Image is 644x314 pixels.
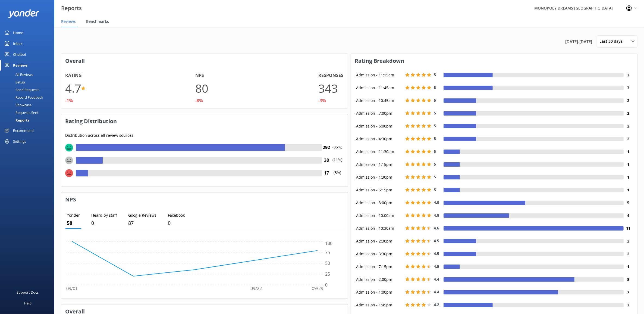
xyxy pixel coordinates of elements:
a: Record Feedback [3,94,54,101]
h3: Rating Breakdown [351,54,637,68]
h4: Responses [319,72,344,79]
a: Reports [3,116,54,124]
div: Reviews [13,60,27,71]
h4: 292 [322,144,331,151]
h3: NPS [61,192,348,207]
h4: 2 [624,251,633,257]
div: Admission - 3:30pm [355,251,404,257]
span: 4.4 [434,289,439,294]
span: 4.4 [434,276,439,282]
span: 4.5 [434,238,439,243]
div: Admission - 7:00pm [355,110,404,116]
h4: 1 [624,161,633,167]
h4: 38 [322,157,331,164]
div: Recommend [13,125,34,136]
div: Admission - 1:45pm [355,302,404,308]
h4: 2 [624,110,633,116]
h1: 80 [195,79,208,97]
p: (11%) [331,157,344,170]
div: Admission - 11:45am [355,85,404,91]
div: -3% [319,97,326,104]
p: Yonder [67,212,80,218]
h4: 1 [624,187,633,193]
span: [DATE] - [DATE] [565,38,592,45]
div: Admission - 3:00pm [355,200,404,206]
span: 5 [434,85,436,90]
a: Showcase [3,101,54,109]
h4: 7 [624,289,633,295]
a: Requests Sent [3,109,54,116]
div: Record Feedback [3,94,43,101]
div: Help [24,298,32,309]
h4: 1 [624,149,633,155]
h1: 4.7 [65,79,81,97]
span: 4.5 [434,264,439,269]
h4: 8 [624,276,633,282]
h4: 11 [624,225,633,231]
div: -1% [65,97,73,104]
div: Admission - 1:30pm [355,174,404,180]
span: 5 [434,123,436,128]
span: 5 [434,161,436,167]
tspan: 75 [325,249,330,255]
div: Admission - 2:30pm [355,238,404,244]
h3: Reports [61,4,82,13]
span: 5 [434,149,436,154]
div: -8% [195,97,203,104]
div: Admission - 1:15pm [355,161,404,167]
div: Admission - 1:00pm [355,289,404,295]
h4: 3 [624,302,633,308]
h3: Rating Distribution [61,114,348,128]
p: 0 [91,219,117,227]
div: Admission - 7:15pm [355,264,404,270]
h4: Rating [65,72,82,79]
div: Admission - 10:45am [355,98,404,104]
p: (85%) [331,144,344,157]
p: 58 [67,219,80,227]
div: Inbox [13,38,23,49]
p: Facebook [168,212,185,218]
h4: NPS [195,72,204,79]
p: Google Reviews [128,212,156,218]
a: Setup [3,78,54,86]
span: 5 [434,174,436,179]
span: Benchmarks [86,19,109,24]
tspan: 09/01 [66,285,78,291]
div: Admission - 11:15am [355,72,404,78]
tspan: 0 [325,282,328,288]
p: 0 [168,219,185,227]
div: Admission - 6:00pm [355,123,404,129]
div: Showcase [3,101,32,109]
span: 5 [434,187,436,192]
span: 5 [434,136,436,141]
h4: 2 [624,123,633,129]
div: Reports [3,116,29,124]
h4: 2 [624,136,633,142]
span: 4.6 [434,225,439,231]
div: All Reviews [3,71,33,78]
span: 4.2 [434,302,439,307]
h4: 17 [322,170,331,177]
div: Admission - 4:30pm [355,136,404,142]
span: 5 [434,98,436,103]
h4: 3 [624,85,633,91]
span: 4.5 [434,251,439,256]
tspan: 09/29 [312,285,323,291]
p: (5%) [331,170,344,182]
div: Home [13,27,23,38]
tspan: 09/22 [250,285,262,291]
h4: 3 [624,72,633,78]
p: Heard by staff [91,212,117,218]
div: Chatbot [13,49,26,60]
h4: 1 [624,174,633,180]
div: Admission - 10:00am [355,213,404,219]
span: 4.8 [434,213,439,218]
h3: Overall [61,54,348,68]
div: Support Docs [17,287,39,298]
h4: 2 [624,238,633,244]
h4: 5 [624,200,633,206]
a: All Reviews [3,71,54,78]
p: 87 [128,219,156,227]
div: Admission - 10:30am [355,225,404,231]
h4: 4 [624,213,633,219]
